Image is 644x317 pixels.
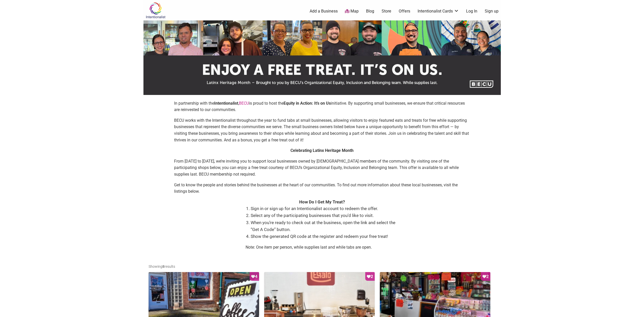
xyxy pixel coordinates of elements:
[246,244,399,251] p: Note: One item per person, while supplies last and while tabs are open.
[143,20,501,95] img: sponsor logo
[310,8,338,14] a: Add a Business
[143,2,168,19] img: Intentionalist
[174,117,470,143] p: BECU works with the Intentionalist throughout the year to fund tabs at small businesses, allowing...
[382,8,391,14] a: Store
[290,148,354,153] strong: Celebrating Latinx Heritage Month
[239,101,249,106] a: BECU
[418,8,459,14] a: Intentionalist Cards
[251,233,399,240] li: Show the generated QR code at the register and redeem your free treat!
[366,8,374,14] a: Blog
[251,219,399,233] li: When you’re ready to check out at the business, open the link and select the “Get A Code” button.
[299,199,345,204] strong: How Do I Get My Treat?
[251,205,399,212] li: Sign in or sign up for an Intentionalist account to redeem the offer.
[174,158,470,178] p: From [DATE] to [DATE], we’re inviting you to support local businesses owned by [DEMOGRAPHIC_DATA]...
[251,212,399,219] li: Select any of the participating businesses that you’d like to visit.
[345,8,359,14] a: Map
[149,264,175,269] span: Showing results
[162,264,164,269] b: 8
[174,100,470,113] p: In partnership with the , is proud to host the initiative. By supporting small businesses, we ens...
[214,101,238,106] strong: Intentionalist
[284,101,331,106] strong: Equity in Action: It’s on Us
[174,182,470,195] p: Get to know the people and stories behind the businesses at the heart of our communities. To find...
[466,8,477,14] a: Log In
[485,8,499,14] a: Sign up
[399,8,410,14] a: Offers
